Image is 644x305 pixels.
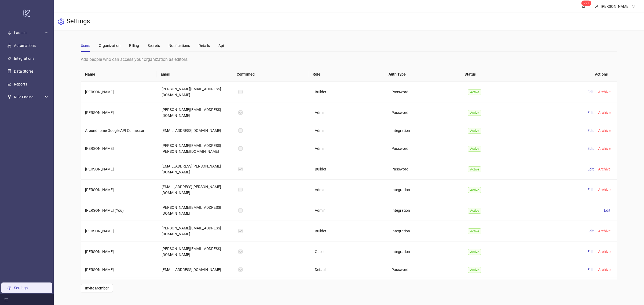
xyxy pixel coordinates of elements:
span: Archive [598,167,610,171]
span: Edit [587,267,594,272]
span: Active [468,208,481,214]
span: Edit [604,208,610,213]
div: Secrets [148,43,160,49]
td: [PERSON_NAME][EMAIL_ADDRESS][DOMAIN_NAME] [157,82,234,102]
td: Guest [310,241,387,262]
a: Reports [14,82,27,86]
td: [PERSON_NAME] [81,262,158,277]
button: Archive [596,127,613,134]
div: Notifications [169,43,190,49]
td: Builder [310,159,387,180]
a: Settings [14,286,28,290]
th: Confirmed [232,67,308,82]
span: fork [8,95,11,99]
span: Edit [587,167,594,171]
td: Builder [310,82,387,102]
span: setting [58,18,64,25]
span: Active [468,166,481,172]
td: Password [387,138,464,159]
a: Integrations [14,56,34,61]
button: Edit [585,228,596,234]
td: Integration [387,241,464,262]
td: Builder [310,277,387,298]
td: [EMAIL_ADDRESS][DOMAIN_NAME] [157,123,234,138]
span: Active [468,89,481,95]
button: Edit [585,89,596,95]
td: Integration [387,123,464,138]
td: [PERSON_NAME] [81,138,158,159]
span: Active [468,228,481,234]
td: Integration [387,200,464,221]
button: Edit [602,207,613,214]
td: [PERSON_NAME] [81,180,158,200]
td: [PERSON_NAME] [81,102,158,123]
sup: 686 [581,1,591,6]
th: Actions [536,67,612,82]
td: Default [310,262,387,277]
span: Edit [587,250,594,254]
td: Builder [310,221,387,241]
button: Archive [596,266,613,273]
td: Admin [310,102,387,123]
td: [PERSON_NAME][EMAIL_ADDRESS][DOMAIN_NAME] [157,277,234,298]
button: Archive [596,228,613,234]
th: Role [308,67,384,82]
td: [EMAIL_ADDRESS][DOMAIN_NAME] [157,262,234,277]
button: Archive [596,109,613,116]
span: Edit [587,229,594,233]
span: Edit [587,188,594,192]
span: bell [581,4,585,8]
span: Active [468,128,481,134]
th: Name [81,67,157,82]
button: Edit [585,248,596,255]
span: Archive [598,267,610,272]
td: Integration [387,221,464,241]
td: [PERSON_NAME][EMAIL_ADDRESS][DOMAIN_NAME] [157,221,234,241]
th: Auth Type [384,67,460,82]
div: Details [199,43,210,49]
td: [PERSON_NAME][EMAIL_ADDRESS][PERSON_NAME][DOMAIN_NAME] [157,138,234,159]
td: [PERSON_NAME] [81,241,158,262]
td: Password [387,102,464,123]
button: Edit [585,187,596,193]
span: Launch [14,27,43,38]
span: Invite Member [85,286,109,290]
span: Archive [598,90,610,94]
span: Active [468,267,481,273]
span: Rule Engine [14,92,43,102]
td: Admin [310,200,387,221]
span: Edit [587,90,594,94]
button: Invite Member [81,284,113,292]
td: [PERSON_NAME] (You) [81,200,158,221]
span: Edit [587,110,594,115]
td: Aroundhome Google API Connector [81,123,158,138]
span: menu-fold [4,298,8,302]
span: down [632,5,635,8]
button: Edit [585,166,596,172]
span: Active [468,249,481,255]
div: Api [218,43,224,49]
span: Active [468,187,481,193]
span: Active [468,110,481,116]
td: [PERSON_NAME][EMAIL_ADDRESS][DOMAIN_NAME] [157,241,234,262]
button: Archive [596,248,613,255]
td: Password [387,277,464,298]
div: Add people who can access your organization as editors. [81,56,617,63]
span: Edit [587,146,594,151]
span: Archive [598,188,610,192]
h3: Settings [67,17,90,26]
button: Edit [585,266,596,273]
td: Admin [310,180,387,200]
td: Kitchn Building Support (OM) [81,277,158,298]
span: Archive [598,128,610,133]
div: Users [81,43,90,49]
td: Password [387,262,464,277]
td: Password [387,82,464,102]
button: Edit [585,109,596,116]
th: Status [460,67,536,82]
div: [PERSON_NAME] [599,3,632,9]
span: Archive [598,250,610,254]
td: [EMAIL_ADDRESS][PERSON_NAME][DOMAIN_NAME] [157,180,234,200]
span: rocket [8,31,11,35]
button: Archive [596,145,613,152]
